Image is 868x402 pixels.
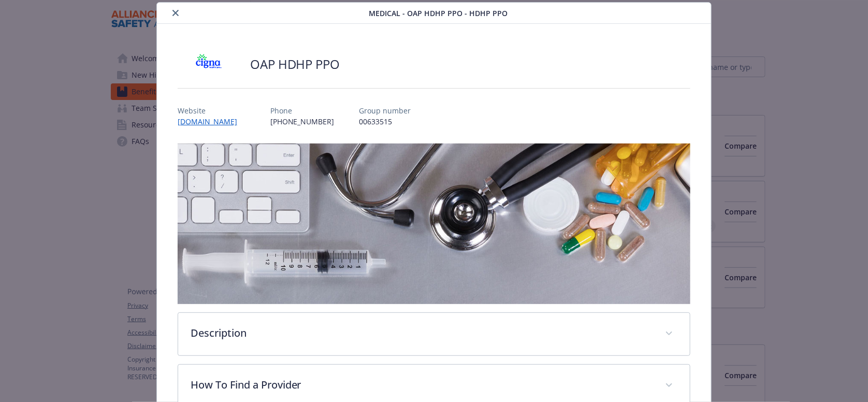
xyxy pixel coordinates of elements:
p: Group number [359,105,411,116]
a: [DOMAIN_NAME] [178,117,245,126]
img: CIGNA [178,49,240,80]
p: [PHONE_NUMBER] [270,116,335,127]
p: How To Find a Provider [191,377,653,393]
img: banner [178,143,691,304]
button: close [169,7,182,19]
h2: OAP HDHP PPO [250,55,340,73]
p: Website [178,105,245,116]
p: Description [191,325,653,341]
div: Description [178,313,690,355]
span: Medical - OAP HDHP PPO - HDHP PPO [369,8,508,19]
p: Phone [270,105,335,116]
p: 00633515 [359,116,411,127]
